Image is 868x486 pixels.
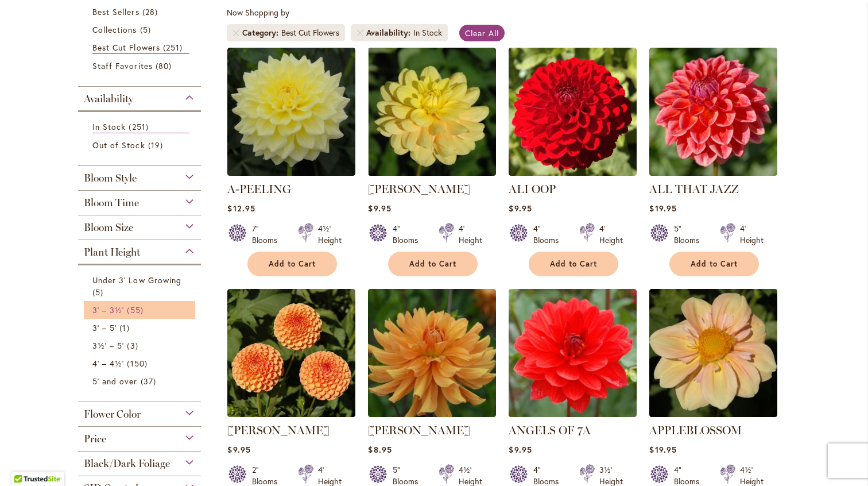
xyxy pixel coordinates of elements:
[649,444,676,455] span: $19.95
[92,139,189,151] a: Out of Stock 19
[92,121,189,133] a: In Stock 251
[92,286,106,298] span: 5
[92,140,145,151] span: Out of Stock
[674,223,706,246] div: 5" Blooms
[465,28,499,38] span: Clear All
[92,274,189,298] a: Under 3' Low Growing 5
[84,408,141,421] span: Flower Color
[649,48,777,176] img: ALL THAT JAZZ
[393,223,425,246] div: 4" Blooms
[92,340,189,352] a: 3½' – 5' 3
[649,203,676,214] span: $19.95
[92,24,189,36] a: Collections
[366,27,413,38] span: Availability
[227,289,355,417] img: AMBER QUEEN
[649,423,742,437] a: APPLEBLOSSOM
[368,289,496,417] img: ANDREW CHARLES
[509,203,532,214] span: $9.95
[141,375,159,387] span: 37
[649,289,777,417] img: APPLEBLOSSOM
[92,6,139,17] span: Best Sellers
[368,423,470,437] a: [PERSON_NAME]
[127,340,141,352] span: 3
[599,223,623,246] div: 4' Height
[242,27,281,38] span: Category
[127,304,146,316] span: 55
[281,27,339,38] div: Best Cut Flowers
[368,203,391,214] span: $9.95
[509,423,591,437] a: ANGELS OF 7A
[368,48,496,176] img: AHOY MATEY
[92,322,189,334] a: 3' – 5' 1
[232,29,239,36] a: Remove Category Best Cut Flowers
[156,60,175,72] span: 80
[509,289,637,417] img: ANGELS OF 7A
[356,29,363,36] a: Remove Availability In Stock
[84,457,170,470] span: Black/Dark Foliage
[84,246,140,259] span: Plant Height
[509,408,637,419] a: ANGELS OF 7A
[529,252,618,276] button: Add to Cart
[92,41,189,54] a: Best Cut Flowers
[459,223,482,246] div: 4' Height
[227,7,289,18] span: Now Shopping by
[92,375,189,387] a: 5' and over 37
[227,182,291,196] a: A-PEELING
[163,41,185,53] span: 251
[691,259,738,269] span: Add to Cart
[127,357,150,369] span: 150
[92,24,137,35] span: Collections
[227,203,255,214] span: $12.95
[142,6,161,18] span: 28
[92,60,153,71] span: Staff Favorites
[92,357,189,369] a: 4' – 4½' 150
[368,167,496,178] a: AHOY MATEY
[84,196,139,209] span: Bloom Time
[509,182,556,196] a: ALI OOP
[509,167,637,178] a: ALI OOP
[227,167,355,178] a: A-Peeling
[368,444,392,455] span: $8.95
[550,259,597,269] span: Add to Cart
[649,182,739,196] a: ALL THAT JAZZ
[84,221,133,234] span: Bloom Size
[509,444,532,455] span: $9.95
[509,48,637,176] img: ALI OOP
[9,445,41,477] iframe: Launch Accessibility Center
[247,252,337,276] button: Add to Cart
[227,423,330,437] a: [PERSON_NAME]
[533,223,565,246] div: 4" Blooms
[368,408,496,419] a: ANDREW CHARLES
[252,223,284,246] div: 7" Blooms
[388,252,478,276] button: Add to Cart
[669,252,759,276] button: Add to Cart
[119,322,132,334] span: 1
[92,322,117,333] span: 3' – 5'
[269,259,316,269] span: Add to Cart
[92,6,189,18] a: Best Sellers
[92,121,126,132] span: In Stock
[92,304,124,315] span: 3' – 3½'
[148,139,166,151] span: 19
[92,358,124,369] span: 4' – 4½'
[409,259,456,269] span: Add to Cart
[129,121,151,133] span: 251
[92,42,160,53] span: Best Cut Flowers
[92,60,189,72] a: Staff Favorites
[84,172,137,184] span: Bloom Style
[368,182,470,196] a: [PERSON_NAME]
[227,444,250,455] span: $9.95
[227,48,355,176] img: A-Peeling
[92,304,189,316] a: 3' – 3½' 55
[92,340,124,351] span: 3½' – 5'
[318,223,342,246] div: 4½' Height
[740,223,764,246] div: 4' Height
[84,92,133,105] span: Availability
[649,167,777,178] a: ALL THAT JAZZ
[92,275,181,286] span: Under 3' Low Growing
[413,27,442,38] div: In Stock
[649,408,777,419] a: APPLEBLOSSOM
[459,25,505,41] a: Clear All
[84,433,106,445] span: Price
[92,376,138,387] span: 5' and over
